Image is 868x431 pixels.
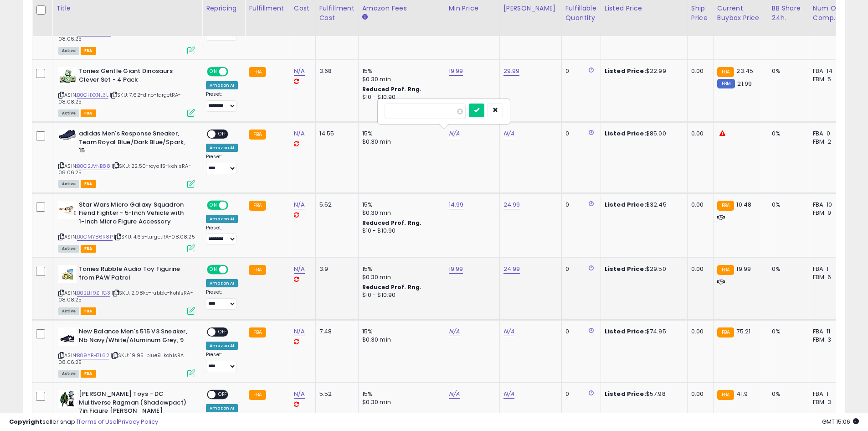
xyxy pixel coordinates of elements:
div: Num of Comp. [813,4,846,23]
div: 5.52 [319,201,351,209]
small: FBM [717,79,735,88]
small: FBA [717,265,734,275]
div: Fulfillment Cost [319,4,354,23]
div: $0.30 min [362,336,438,344]
span: | SKU: 2.98kc-rubble-kohlsRA-08.08.25 [58,289,193,303]
span: | SKU: 7.62-dino-targetRA-08.08.25 [58,91,181,105]
div: 0% [772,67,802,75]
div: FBA: 0 [813,130,843,138]
img: 31CQtPBU2TL._SL40_.jpg [58,201,77,219]
div: $10 - $10.90 [362,291,438,299]
div: 3.9 [319,265,351,273]
small: FBA [717,201,734,211]
small: FBA [249,390,266,400]
div: $0.30 min [362,209,438,217]
b: Star Wars Micro Galaxy Squadron Fiend Fighter - 5-Inch Vehicle with 1-Inch Micro Figure Accessory [79,201,190,228]
div: 0% [772,265,802,273]
a: N/A [449,129,460,138]
div: Preset: [206,225,238,245]
a: N/A [294,265,305,274]
a: N/A [503,327,514,336]
a: 14.99 [449,200,464,209]
div: 0 [565,265,594,273]
small: FBA [249,130,266,140]
span: FBA [81,47,96,55]
span: OFF [227,266,241,274]
img: 415PifPptOL._SL40_.jpg [58,130,77,140]
div: Amazon AI [206,81,238,89]
div: FBA: 1 [813,265,843,273]
span: | SKU: 19.95-blue9-kohlsRA-08.06.25 [58,352,187,365]
span: OFF [227,68,241,76]
span: FBA [81,370,96,378]
div: FBM: 5 [813,75,843,83]
div: Fulfillment [249,4,286,13]
span: 2025-08-12 15:06 GMT [822,417,859,426]
div: 0% [772,130,802,138]
div: Min Price [449,4,496,13]
a: 24.99 [503,200,520,209]
div: 14.55 [319,130,351,138]
div: Preset: [206,91,238,112]
a: 19.99 [449,67,463,76]
span: | SKU: 4.65-targetRA-08.08.25 [114,233,195,240]
b: Listed Price: [605,389,646,398]
b: Listed Price: [605,200,646,209]
b: Listed Price: [605,67,646,75]
div: FBA: 10 [813,201,843,209]
div: FBA: 1 [813,390,843,398]
span: All listings currently available for purchase on Amazon [58,180,79,188]
span: All listings currently available for purchase on Amazon [58,245,79,253]
div: [PERSON_NAME] [503,4,558,13]
span: FBA [81,245,96,253]
a: N/A [449,327,460,336]
span: 19.99 [736,265,751,273]
span: All listings currently available for purchase on Amazon [58,47,79,55]
span: OFF [227,201,241,209]
a: N/A [503,389,514,399]
div: Current Buybox Price [717,4,764,23]
b: adidas Men's Response Sneaker, Team Royal Blue/Dark Blue/Spark, 15 [79,130,190,157]
small: FBA [717,390,734,400]
span: FBA [81,109,96,117]
div: 0 [565,390,594,398]
div: $0.30 min [362,273,438,281]
span: 41.9 [736,389,748,398]
a: N/A [503,129,514,138]
div: 15% [362,130,438,138]
img: 41C6QI2achL._SL40_.jpg [58,67,77,85]
a: Privacy Policy [118,417,158,426]
div: FBA: 14 [813,67,843,75]
img: 414kV+TA0nL._SL40_.jpg [58,327,77,346]
span: | SKU: 22.50-royal15-kohlsRA-08.06.25 [58,162,191,176]
div: 15% [362,390,438,398]
small: FBA [717,327,734,338]
div: FBM: 6 [813,273,843,281]
small: Amazon Fees. [362,13,368,21]
div: Amazon AI [206,215,238,223]
div: 15% [362,265,438,273]
div: 0.00 [691,201,706,209]
div: ASIN: [58,201,195,251]
a: N/A [294,129,305,138]
a: B0CMY86R8P [77,233,113,241]
b: [PERSON_NAME] Toys - DC Multiverse Ragman (Shadowpact) 7in Figure [PERSON_NAME] Collector Edition... [79,390,190,426]
strong: Copyright [9,417,42,426]
div: 0 [565,327,594,336]
span: All listings currently available for purchase on Amazon [58,307,79,315]
div: FBM: 2 [813,138,843,146]
div: $0.30 min [362,398,438,406]
img: 41RQBIA519L._SL40_.jpg [58,390,77,408]
div: Amazon AI [206,279,238,287]
div: $29.50 [605,265,680,273]
div: 0.00 [691,130,706,138]
a: 24.99 [503,265,520,274]
div: 5.52 [319,390,351,398]
div: 0 [565,130,594,138]
img: 41p5Uo1RpSL._SL40_.jpg [58,265,77,283]
div: ASIN: [58,265,195,314]
div: ASIN: [58,67,195,116]
a: N/A [294,67,305,76]
div: $32.45 [605,201,680,209]
a: N/A [449,389,460,399]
